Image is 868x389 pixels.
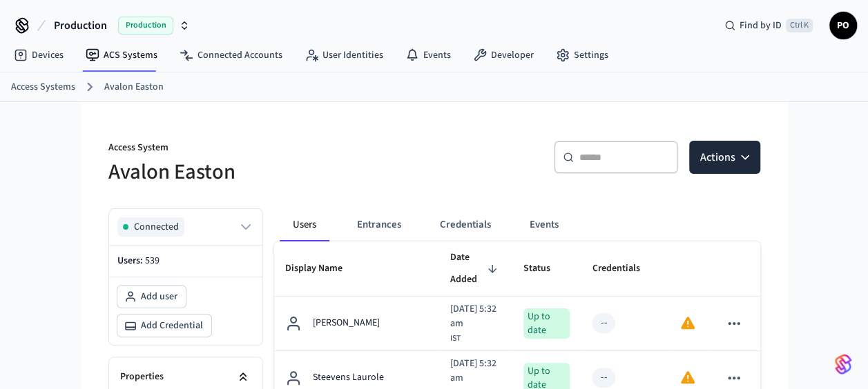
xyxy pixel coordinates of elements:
[117,217,254,237] button: Connected
[600,316,607,330] div: --
[104,80,164,94] a: Avalon Easton
[450,332,460,345] span: IST
[313,370,384,385] p: Steevens Laurole
[117,315,211,337] button: Add Credential
[689,141,760,174] button: Actions
[293,43,394,68] a: User Identities
[835,353,851,375] img: SeamLogoGradient.69752ec5.svg
[786,19,813,32] span: Ctrl K
[280,208,329,241] button: Users
[462,43,545,68] a: Developer
[134,220,179,234] span: Connected
[108,141,426,158] p: Access System
[118,17,173,34] span: Production
[450,357,501,386] span: [DATE] 5:32 am
[11,80,75,94] a: Access Systems
[740,19,782,32] span: Find by ID
[108,158,426,186] h5: Avalon Easton
[713,13,824,38] div: Find by IDCtrl K
[523,258,568,279] span: Status
[168,43,293,68] a: Connected Accounts
[145,254,160,268] span: 539
[519,208,570,241] button: Events
[75,43,168,68] a: ACS Systems
[285,258,360,279] span: Display Name
[450,302,501,331] span: [DATE] 5:32 am
[545,43,619,68] a: Settings
[54,17,107,34] span: Production
[600,370,607,385] div: --
[120,370,164,383] h2: Properties
[313,316,380,330] p: [PERSON_NAME]
[450,302,501,345] div: Asia/Calcutta
[3,43,75,68] a: Devices
[141,290,177,303] span: Add user
[117,286,186,308] button: Add user
[592,258,657,279] span: Credentials
[831,13,856,38] span: PO
[523,308,570,339] div: Up to date
[394,43,462,68] a: Events
[829,12,857,39] button: PO
[117,254,254,268] p: Users:
[346,208,412,241] button: Entrances
[141,319,203,332] span: Add Credential
[429,208,502,241] button: Credentials
[450,247,501,290] span: Date Added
